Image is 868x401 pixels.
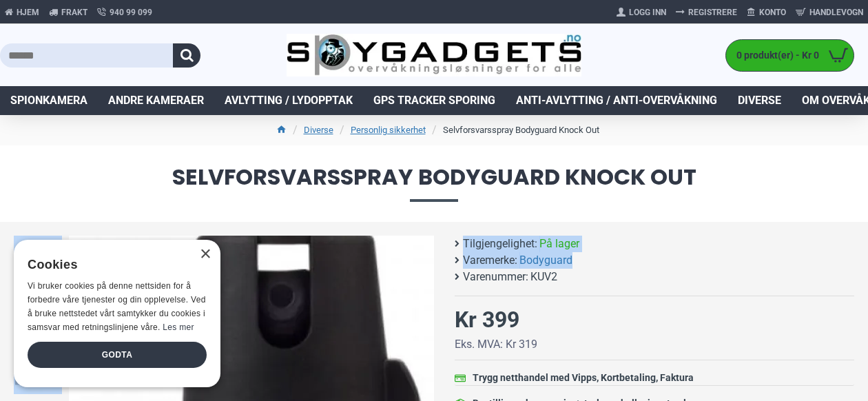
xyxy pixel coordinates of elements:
span: Andre kameraer [108,92,204,109]
span: Logg Inn [629,6,666,19]
span: Anti-avlytting / Anti-overvåkning [516,92,717,109]
a: Diverse [304,123,333,137]
span: KUV2 [530,269,557,285]
a: Logg Inn [612,1,671,23]
span: Avlytting / Lydopptak [225,92,353,109]
a: Andre kameraer [98,86,214,115]
span: Registrere [688,6,737,19]
a: Les mer, opens a new window [163,322,194,332]
a: Personlig sikkerhet [351,123,426,137]
div: Trygg netthandel med Vipps, Kortbetaling, Faktura [473,371,694,385]
a: Bodyguard [519,252,572,269]
a: Registrere [671,1,742,23]
b: Varemerke: [463,252,517,269]
span: Diverse [738,92,781,109]
span: Vi bruker cookies på denne nettsiden for å forbedre våre tjenester og din opplevelse. Ved å bruke... [28,281,206,331]
a: Diverse [727,86,792,115]
div: Close [200,249,210,260]
span: Hjem [17,6,39,19]
div: Godta [28,342,207,368]
span: Frakt [61,6,87,19]
span: GPS Tracker Sporing [373,92,495,109]
b: Varenummer: [463,269,528,285]
a: Handlevogn [791,1,868,23]
a: Konto [742,1,791,23]
a: Anti-avlytting / Anti-overvåkning [506,86,727,115]
a: Avlytting / Lydopptak [214,86,363,115]
span: Selvforsvarsspray Bodyguard Knock Out [14,166,854,201]
img: SpyGadgets.no [287,34,581,76]
span: På lager [539,236,579,252]
span: 940 99 099 [110,6,152,19]
span: 0 produkt(er) - Kr 0 [726,48,823,63]
span: Spionkamera [10,92,87,109]
a: GPS Tracker Sporing [363,86,506,115]
div: Cookies [28,250,198,280]
a: 0 produkt(er) - Kr 0 [726,40,854,71]
div: Kr 399 [455,303,519,336]
b: Tilgjengelighet: [463,236,537,252]
span: Konto [759,6,786,19]
span: Handlevogn [809,6,863,19]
